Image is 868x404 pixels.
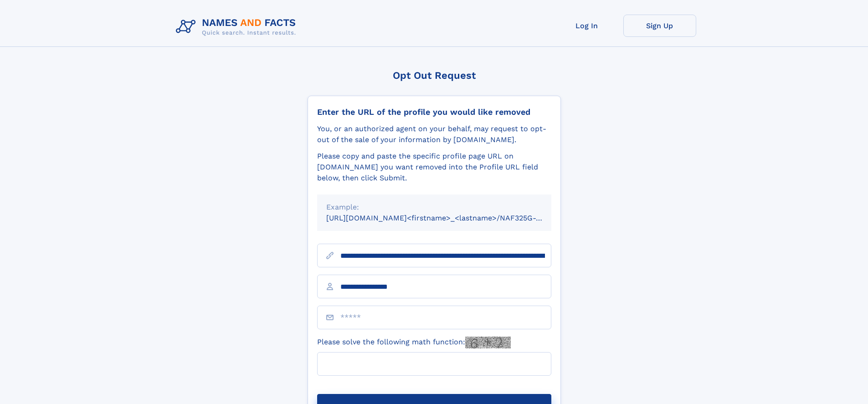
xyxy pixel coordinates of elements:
div: Please copy and paste the specific profile page URL on [DOMAIN_NAME] you want removed into the Pr... [317,151,551,184]
img: Logo Names and Facts [172,15,303,39]
div: Enter the URL of the profile you would like removed [317,107,551,117]
a: Sign Up [623,15,696,37]
div: Opt Out Request [308,70,561,81]
div: Example: [326,202,542,213]
label: Please solve the following math function: [317,337,511,348]
small: [URL][DOMAIN_NAME]<firstname>_<lastname>/NAF325G-xxxxxxxx [326,214,569,222]
div: You, or an authorized agent on your behalf, may request to opt-out of the sale of your informatio... [317,123,551,145]
a: Log In [550,15,623,37]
